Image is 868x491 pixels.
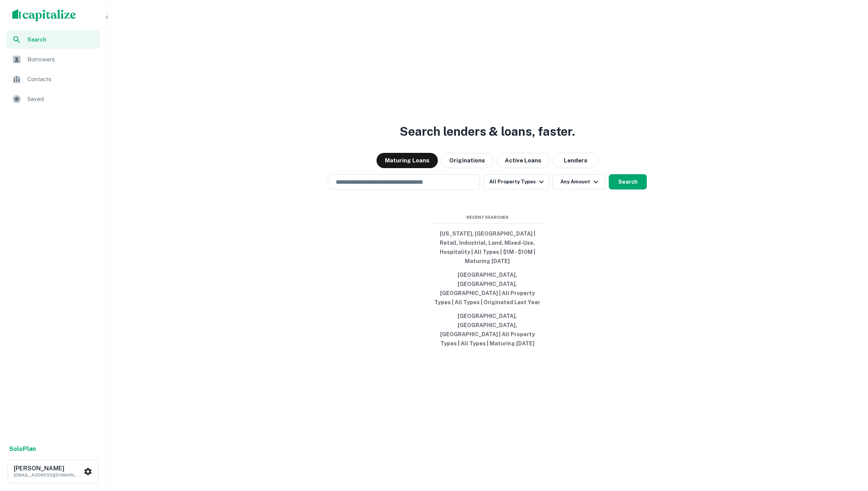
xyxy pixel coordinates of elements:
[430,268,544,309] button: [GEOGRAPHIC_DATA], [GEOGRAPHIC_DATA], [GEOGRAPHIC_DATA] | All Property Types | All Types | Origin...
[552,174,606,189] button: Any Amount
[6,70,100,88] a: Contacts
[430,227,544,268] button: [US_STATE], [GEOGRAPHIC_DATA] | Retail, Industrial, Land, Mixed-Use, Hospitality | All Types | $1...
[27,75,96,84] span: Contacts
[6,90,100,108] a: Saved
[8,460,99,483] button: [PERSON_NAME][EMAIL_ADDRESS][DOMAIN_NAME]
[6,30,100,49] a: Search
[9,444,36,454] a: SoloPlan
[609,174,647,189] button: Search
[27,95,96,104] span: Saved
[430,309,544,350] button: [GEOGRAPHIC_DATA], [GEOGRAPHIC_DATA], [GEOGRAPHIC_DATA] | All Property Types | All Types | Maturi...
[12,9,76,21] img: capitalize-logo.png
[553,153,598,168] button: Lenders
[9,445,36,452] strong: Solo Plan
[27,35,96,44] span: Search
[430,214,544,221] span: Recent Searches
[496,153,550,168] button: Active Loans
[14,465,82,472] h6: [PERSON_NAME]
[400,122,575,141] h3: Search lenders & loans, faster.
[441,153,493,168] button: Originations
[27,55,96,64] span: Borrowers
[6,50,100,69] a: Borrowers
[830,430,868,467] iframe: Chat Widget
[14,472,82,478] p: [EMAIL_ADDRESS][DOMAIN_NAME]
[483,174,549,189] button: All Property Types
[377,153,438,168] button: Maturing Loans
